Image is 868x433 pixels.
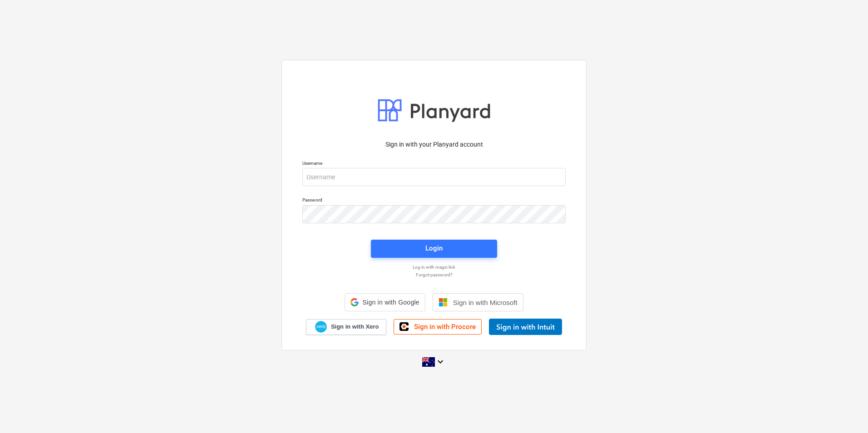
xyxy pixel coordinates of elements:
[315,321,327,333] img: Xero logo
[435,356,446,367] i: keyboard_arrow_down
[302,168,566,186] input: Username
[306,319,387,335] a: Sign in with Xero
[453,299,518,306] span: Sign in with Microsoft
[414,323,476,331] span: Sign in with Procore
[362,299,419,306] span: Sign in with Google
[345,293,425,311] div: Sign in with Google
[302,140,566,149] p: Sign in with your Planyard account
[394,319,482,335] a: Sign in with Procore
[371,240,497,258] button: Login
[298,264,570,270] a: Log in with magic link
[302,160,566,168] p: Username
[298,272,570,278] a: Forgot password?
[302,197,566,205] p: Password
[425,242,443,254] div: Login
[331,323,379,331] span: Sign in with Xero
[439,298,448,307] img: Microsoft logo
